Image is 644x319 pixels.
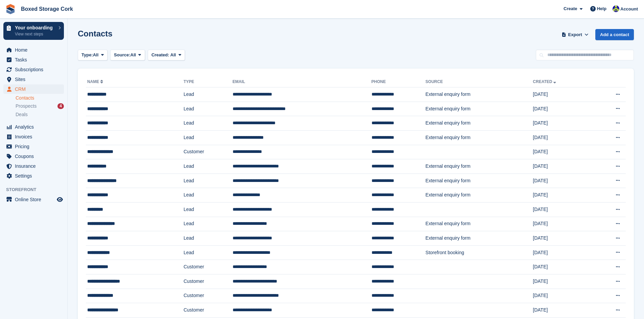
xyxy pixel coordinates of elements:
[15,161,55,171] span: Insurance
[15,75,55,84] span: Sites
[114,52,130,58] span: Source:
[57,103,64,109] div: 4
[3,122,64,132] a: menu
[184,159,233,174] td: Lead
[560,29,590,40] button: Export
[16,95,64,101] a: Contacts
[130,52,136,58] span: All
[56,195,64,204] a: Preview store
[533,116,592,131] td: [DATE]
[170,52,176,57] span: All
[3,55,64,64] a: menu
[426,188,533,203] td: External enquiry form
[18,3,76,15] a: Boxed Storage Cork
[613,5,619,12] img: Vincent
[426,102,533,116] td: External enquiry form
[15,171,55,181] span: Settings
[595,29,634,40] a: Add a contact
[426,245,533,260] td: Storefront booking
[564,5,577,12] span: Create
[426,116,533,131] td: External enquiry form
[93,52,99,58] span: All
[15,152,55,161] span: Coupons
[533,188,592,203] td: [DATE]
[184,245,233,260] td: Lead
[78,29,113,38] h1: Contacts
[184,174,233,188] td: Lead
[426,77,533,87] th: Source
[15,122,55,132] span: Analytics
[184,289,233,303] td: Customer
[3,132,64,141] a: menu
[3,84,64,94] a: menu
[16,103,37,109] span: Prospects
[3,171,64,181] a: menu
[533,231,592,246] td: [DATE]
[16,103,64,110] a: Prospects 4
[3,75,64,84] a: menu
[184,303,233,318] td: Customer
[3,195,64,204] a: menu
[426,174,533,188] td: External enquiry form
[426,87,533,102] td: External enquiry form
[184,77,233,87] th: Type
[15,55,55,64] span: Tasks
[15,31,55,37] p: View next steps
[184,116,233,131] td: Lead
[533,145,592,159] td: [DATE]
[3,22,64,40] a: Your onboarding View next steps
[81,52,93,58] span: Type:
[5,4,16,14] img: stora-icon-8386f47178a22dfd0bd8f6a31ec36ba5ce8667c1dd55bd0f319d3a0aa187defe.svg
[184,217,233,231] td: Lead
[533,79,557,84] a: Created
[233,77,372,87] th: Email
[15,84,55,94] span: CRM
[16,111,28,118] span: Deals
[78,50,108,61] button: Type: All
[533,159,592,174] td: [DATE]
[3,161,64,171] a: menu
[426,130,533,145] td: External enquiry form
[597,5,606,12] span: Help
[533,289,592,303] td: [DATE]
[15,142,55,151] span: Pricing
[15,195,55,204] span: Online Store
[151,52,169,57] span: Created:
[533,202,592,217] td: [DATE]
[184,260,233,274] td: Customer
[3,45,64,55] a: menu
[533,174,592,188] td: [DATE]
[3,65,64,74] a: menu
[372,77,426,87] th: Phone
[15,65,55,74] span: Subscriptions
[184,145,233,159] td: Customer
[426,217,533,231] td: External enquiry form
[15,25,55,30] p: Your onboarding
[148,50,185,61] button: Created: All
[15,132,55,141] span: Invoices
[6,186,67,193] span: Storefront
[620,6,638,12] span: Account
[426,231,533,246] td: External enquiry form
[3,152,64,161] a: menu
[16,111,64,118] a: Deals
[87,79,104,84] a: Name
[533,102,592,116] td: [DATE]
[426,159,533,174] td: External enquiry form
[533,303,592,318] td: [DATE]
[184,102,233,116] td: Lead
[184,274,233,289] td: Customer
[533,217,592,231] td: [DATE]
[184,202,233,217] td: Lead
[533,260,592,274] td: [DATE]
[533,87,592,102] td: [DATE]
[3,142,64,151] a: menu
[184,188,233,203] td: Lead
[533,245,592,260] td: [DATE]
[533,130,592,145] td: [DATE]
[568,31,582,38] span: Export
[533,274,592,289] td: [DATE]
[110,50,145,61] button: Source: All
[184,130,233,145] td: Lead
[15,45,55,55] span: Home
